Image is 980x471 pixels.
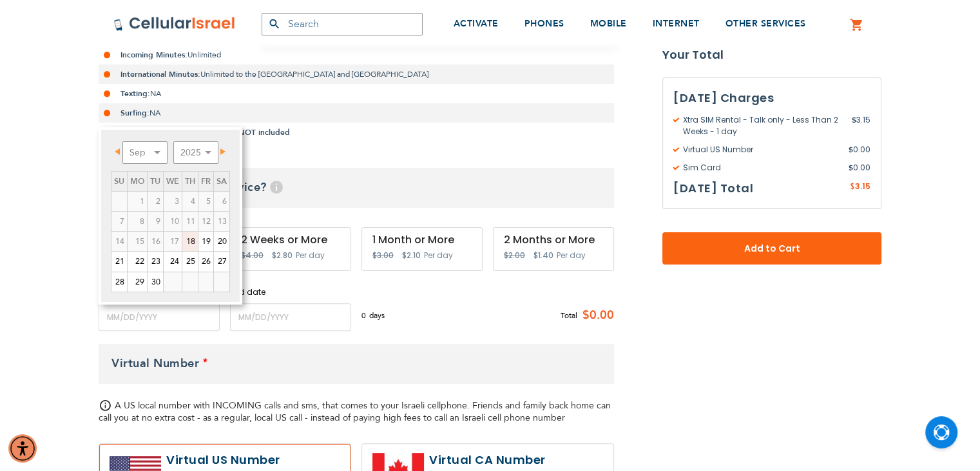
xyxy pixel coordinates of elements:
[590,17,627,30] span: MOBILE
[164,252,182,271] a: 24
[128,252,147,271] a: 22
[122,141,168,164] select: Select month
[504,250,525,261] span: $2.00
[182,232,198,251] a: 18
[372,250,394,261] span: $3.00
[164,232,182,251] span: 17
[99,399,611,424] span: A US local number with INCOMING calls and sms, that comes to your Israeli cellphone. Friends and ...
[148,272,163,292] a: 30
[164,212,182,231] span: 10
[128,272,147,292] a: 29
[173,141,218,164] select: Select year
[241,234,340,246] div: 2 Weeks or More
[214,232,229,251] a: 20
[296,250,325,261] span: Per day
[230,303,351,331] input: MM/DD/YYYY
[164,192,182,211] span: 3
[185,175,195,187] span: Thursday
[849,144,870,155] span: 0.00
[99,168,614,208] h3: When do you need service?
[577,306,614,325] span: $0.00
[115,148,120,155] span: Prev
[112,144,128,160] a: Prev
[99,45,614,65] li: Unlimited
[120,108,149,118] strong: Surfing:
[8,434,37,463] div: Accessibility Menu
[182,192,198,211] span: 4
[198,212,213,231] span: 12
[533,250,553,261] span: $1.40
[653,17,700,30] span: INTERNET
[524,17,564,30] span: PHONES
[372,234,472,246] div: 1 Month or More
[148,252,163,271] a: 23
[111,212,127,231] span: 7
[673,88,870,108] h3: [DATE] Charges
[725,17,806,30] span: OTHER SERVICES
[262,13,423,35] input: Search
[99,65,614,84] li: Unlimited to the [GEOGRAPHIC_DATA] and [GEOGRAPHIC_DATA]
[130,175,144,187] span: Monday
[850,181,855,193] span: $
[113,16,236,32] img: Cellular Israel Logo
[111,232,127,251] span: 14
[230,286,351,298] label: End date
[361,310,369,321] span: 0
[852,114,856,126] span: $
[214,192,229,211] span: 6
[561,310,577,321] span: Total
[272,250,293,261] span: $2.80
[402,250,421,261] span: $2.10
[99,303,220,331] input: MM/DD/YYYY
[198,192,213,211] span: 5
[673,162,849,174] span: Sim Card
[557,250,586,261] span: Per day
[182,252,198,271] a: 25
[128,232,147,251] span: 15
[111,272,127,292] a: 28
[148,212,163,231] span: 9
[128,212,147,231] span: 8
[120,50,187,60] strong: Incoming Minutes:
[220,148,226,155] span: Next
[673,179,753,198] h3: [DATE] Total
[111,356,199,372] span: Virtual Number
[216,175,227,187] span: Saturday
[662,232,881,265] button: Add to Cart
[662,45,881,65] strong: Your Total
[150,175,160,187] span: Tuesday
[198,252,213,271] a: 26
[849,162,870,174] span: 0.00
[849,162,853,174] span: $
[148,192,163,211] span: 2
[852,114,870,137] span: 3.15
[454,17,499,30] span: ACTIVATE
[705,242,839,256] span: Add to Cart
[214,252,229,271] a: 27
[198,232,213,251] a: 19
[182,212,198,231] span: 11
[213,144,229,160] a: Next
[111,252,127,271] a: 21
[120,69,200,79] strong: International Minutes:
[855,181,870,192] span: 3.15
[673,144,849,155] span: Virtual US Number
[99,103,614,123] li: NA
[128,192,147,211] span: 1
[673,114,852,137] span: Xtra SIM Rental - Talk only - Less Than 2 Weeks - 1 day
[424,250,453,261] span: Per day
[504,234,603,246] div: 2 Months or More
[849,144,853,155] span: $
[99,84,614,103] li: NA
[166,175,179,187] span: Wednesday
[201,175,211,187] span: Friday
[214,212,229,231] span: 13
[241,250,264,261] span: $4.00
[270,181,283,194] span: Help
[369,310,385,321] span: days
[120,88,150,99] strong: Texting:
[148,232,163,251] span: 16
[114,175,124,187] span: Sunday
